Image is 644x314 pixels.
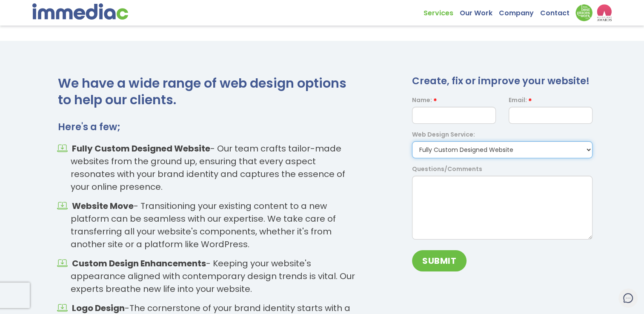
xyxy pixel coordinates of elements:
[597,4,612,21] img: logo2_wea_nobg.webp
[509,96,527,105] label: Email:
[58,121,361,134] h3: Here's a few;
[459,4,498,17] a: Our Work
[540,4,575,17] a: Contact
[58,75,361,108] h2: We have a wide range of web design options to help our clients.
[412,96,432,105] label: Name:
[412,165,482,174] label: Questions/Comments
[423,4,459,17] a: Services
[71,142,361,193] li: - Our team crafts tailor-made websites from the ground up, ensuring that every aspect resonates w...
[72,200,134,212] strong: Website Move
[71,257,361,295] li: - Keeping your website's appearance aligned with contemporary design trends is vital. Our experts...
[71,200,361,251] li: - Transitioning your existing content to a new platform can be seamless with our expertise. We ta...
[72,302,125,314] strong: Logo Design
[412,250,467,271] input: SUBMIT
[412,130,475,139] label: Web Design Service:
[412,75,592,88] h3: Create, fix or improve your website!
[575,4,592,21] img: Down
[72,257,206,269] strong: Custom Design Enhancements
[32,3,128,20] img: immediac
[72,143,210,154] strong: Fully Custom Designed Website
[498,4,540,17] a: Company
